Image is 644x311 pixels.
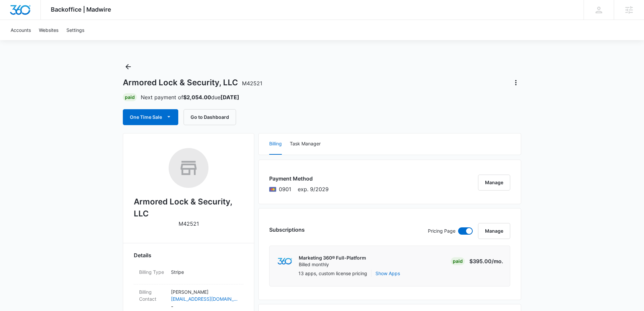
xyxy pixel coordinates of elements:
dt: Billing Contact [139,288,166,302]
a: Websites [35,20,62,40]
button: Actions [511,77,521,88]
p: Billed monthly [299,261,366,268]
button: One Time Sale [123,109,178,125]
dt: Billing Type [139,269,166,275]
span: Details [134,251,151,259]
strong: [DATE] [220,94,239,101]
button: Billing [269,133,282,155]
span: /mo. [492,258,503,265]
p: $395.00 [469,257,503,265]
span: Backoffice | Madwire [51,6,111,13]
p: 13 apps, custom license pricing [298,270,367,277]
button: Go to Dashboard [184,109,236,125]
button: Manage [478,223,510,239]
button: Show Apps [375,270,400,277]
h2: Armored Lock & Security, LLC [134,196,243,220]
a: [EMAIL_ADDRESS][DOMAIN_NAME] [171,295,238,302]
strong: $2,054.00 [183,94,211,101]
span: exp. 9/2029 [298,185,329,193]
button: Manage [478,175,510,191]
a: Accounts [7,20,35,40]
img: marketing360Logo [278,258,292,265]
h3: Payment Method [269,175,329,183]
p: [PERSON_NAME] [171,288,238,295]
span: Mastercard ending with [279,185,291,193]
button: Task Manager [290,133,321,155]
div: Paid [123,93,137,101]
h1: Armored Lock & Security, LLC [123,78,262,88]
div: Billing TypeStripe [134,265,243,284]
span: M42521 [242,80,262,87]
dd: - [171,288,238,310]
h3: Subscriptions [269,226,305,234]
p: Next payment of due [141,93,239,101]
a: Settings [62,20,88,40]
p: Stripe [171,269,238,275]
button: Back [123,61,133,72]
p: Marketing 360® Full-Platform [299,255,366,261]
div: Paid [451,257,465,265]
p: M42521 [179,220,199,228]
p: Pricing Page [428,227,455,235]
